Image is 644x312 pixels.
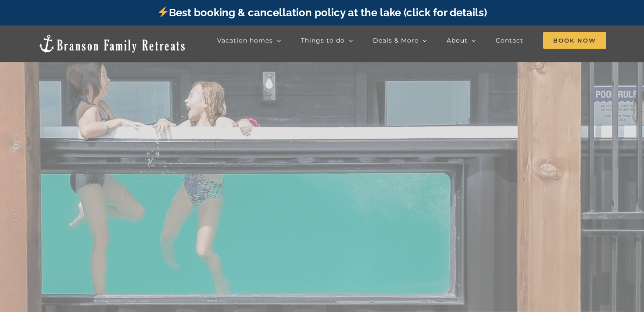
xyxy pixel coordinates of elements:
[217,37,273,43] span: Vacation homes
[217,32,606,49] nav: Main Menu
[373,32,427,49] a: Deals & More
[447,32,476,49] a: About
[301,37,345,43] span: Things to do
[301,32,353,49] a: Things to do
[158,7,168,17] img: ⚡️
[543,32,606,49] span: Book Now
[217,32,281,49] a: Vacation homes
[447,37,468,43] span: About
[496,37,523,43] span: Contact
[543,32,606,49] a: Book Now
[373,37,419,43] span: Deals & More
[157,6,487,19] a: Best booking & cancellation policy at the lake (click for details)
[496,32,523,49] a: Contact
[38,34,186,54] img: Branson Family Retreats Logo
[205,168,439,243] b: BOOK YOUR RETREAT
